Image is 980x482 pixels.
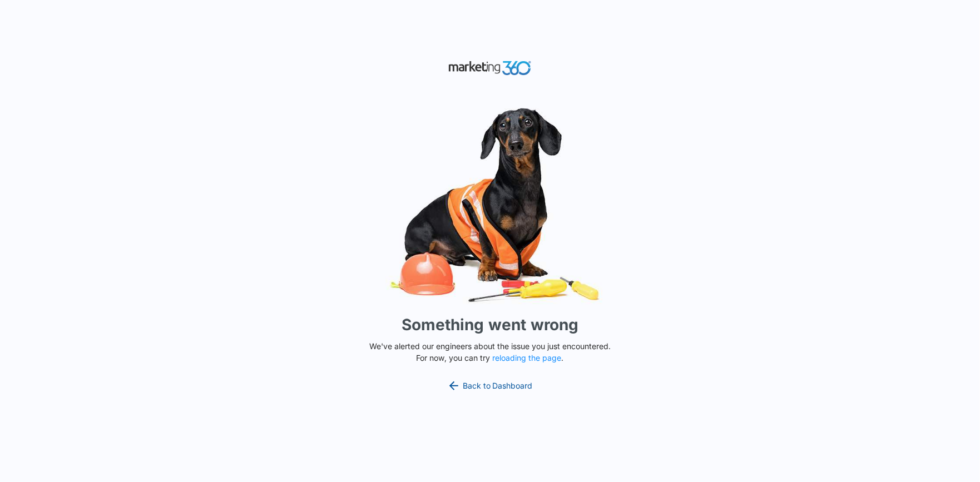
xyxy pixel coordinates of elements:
img: Marketing 360 Logo [448,58,532,78]
a: Back to Dashboard [447,379,533,392]
h1: Something went wrong [402,313,578,336]
button: reloading the page [493,354,562,362]
img: Sad Dog [323,101,657,309]
p: We've alerted our engineers about the issue you just encountered. For now, you can try . [365,340,615,364]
